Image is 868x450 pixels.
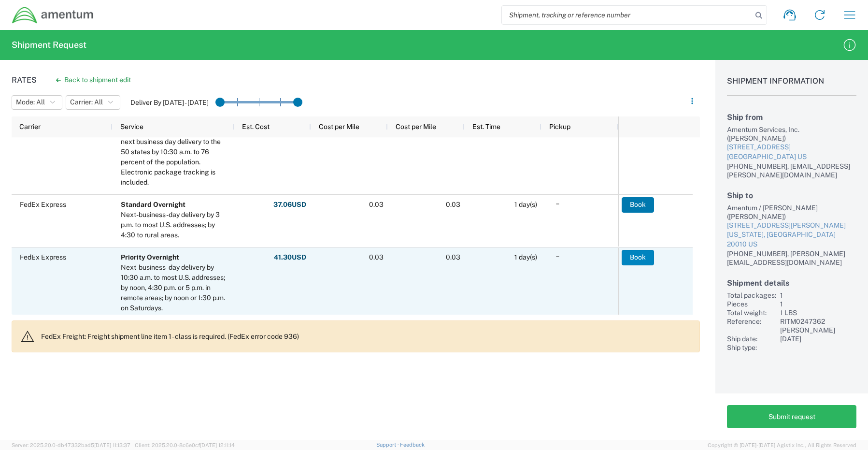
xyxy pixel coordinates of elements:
[727,334,776,343] div: Ship date:
[727,300,776,308] div: Pieces
[121,201,185,208] b: Standard Overnight
[727,191,856,200] h2: Ship to
[780,300,856,308] div: 1
[273,200,306,209] strong: 37.06 USD
[727,221,856,249] a: [STREET_ADDRESS][PERSON_NAME][US_STATE], [GEOGRAPHIC_DATA] 20010 US
[20,253,66,261] span: FedEx Express
[727,125,856,143] div: Amentum Services, Inc. ([PERSON_NAME])
[400,442,425,448] a: Feedback
[66,95,120,110] button: Carrier: All
[446,253,460,261] span: 0.03
[396,123,436,131] span: Cost per Mile
[780,334,856,343] div: [DATE]
[446,201,460,208] span: 0.03
[727,143,856,161] a: [STREET_ADDRESS][GEOGRAPHIC_DATA] US
[727,203,856,221] div: Amentum / [PERSON_NAME] ([PERSON_NAME])
[12,39,86,51] h2: Shipment Request
[130,98,209,107] label: Deliver By [DATE] - [DATE]
[94,442,130,448] span: [DATE] 11:13:37
[727,249,856,267] div: [PHONE_NUMBER], [PERSON_NAME][EMAIL_ADDRESS][DOMAIN_NAME]
[19,123,41,131] span: Carrier
[12,6,94,24] img: dyncorp
[273,197,307,213] button: 37.06USD
[12,442,130,448] span: Server: 2025.20.0-db47332bad5
[121,253,179,261] b: Priority Overnight
[242,123,270,131] span: Est. Cost
[727,76,856,96] h1: Shipment Information
[727,317,776,334] div: Reference:
[780,308,856,317] div: 1 LBS
[472,123,500,131] span: Est. Time
[727,308,776,317] div: Total weight:
[727,221,856,231] div: [STREET_ADDRESS][PERSON_NAME]
[727,278,856,288] h2: Shipment details
[121,262,230,313] div: Next-business-day delivery by 10:30 a.m. to most U.S. addresses; by noon, 4:30 p.m. or 5 p.m. in ...
[727,291,776,300] div: Total packages:
[121,210,230,240] div: Next-business-day delivery by 3 p.m. to most U.S. addresses; by 4:30 to rural areas.
[12,75,37,85] h1: Rates
[622,197,654,213] button: Book
[727,152,856,162] div: [GEOGRAPHIC_DATA] US
[273,250,307,265] button: 41.30USD
[12,95,62,110] button: Mode: All
[120,123,143,131] span: Service
[622,250,654,265] button: Book
[121,127,230,188] div: UPS Next Day Air will guarantee next business day delivery to the 50 states by 10:30 a.m. to 76 p...
[274,253,306,262] strong: 41.30 USD
[369,201,384,208] span: 0.03
[319,123,359,131] span: Cost per Mile
[20,201,66,208] span: FedEx Express
[780,317,856,334] div: RITM0247362 [PERSON_NAME]
[727,343,776,352] div: Ship type:
[727,405,856,428] button: Submit request
[70,98,103,107] span: Carrier: All
[135,442,235,448] span: Client: 2025.20.0-8c6e0cf
[16,98,45,107] span: Mode: All
[514,201,537,208] span: 1 day(s)
[502,6,752,24] input: Shipment, tracking or reference number
[780,291,856,300] div: 1
[376,442,400,448] a: Support
[727,230,856,249] div: [US_STATE], [GEOGRAPHIC_DATA] 20010 US
[727,162,856,179] div: [PHONE_NUMBER], [EMAIL_ADDRESS][PERSON_NAME][DOMAIN_NAME]
[727,113,856,122] h2: Ship from
[369,253,384,261] span: 0.03
[514,253,537,261] span: 1 day(s)
[200,442,235,448] span: [DATE] 12:11:14
[727,143,856,152] div: [STREET_ADDRESS]
[48,72,139,88] button: Back to shipment edit
[41,332,692,341] p: FedEx Freight: Freight shipment line item 1 - class is required. (FedEx error code 936)
[549,123,570,131] span: Pickup
[708,441,856,450] span: Copyright © [DATE]-[DATE] Agistix Inc., All Rights Reserved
